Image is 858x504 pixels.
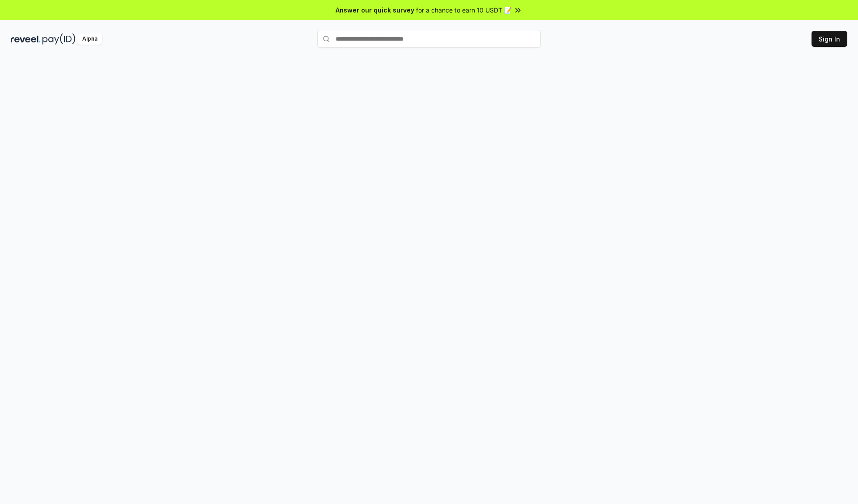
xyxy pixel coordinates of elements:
span: Answer our quick survey [336,5,414,15]
img: pay_id [42,33,76,45]
div: Alpha [77,33,102,45]
button: Sign In [812,31,847,47]
img: reveel_dark [11,33,41,45]
span: for a chance to earn 10 USDT 📝 [416,5,512,15]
